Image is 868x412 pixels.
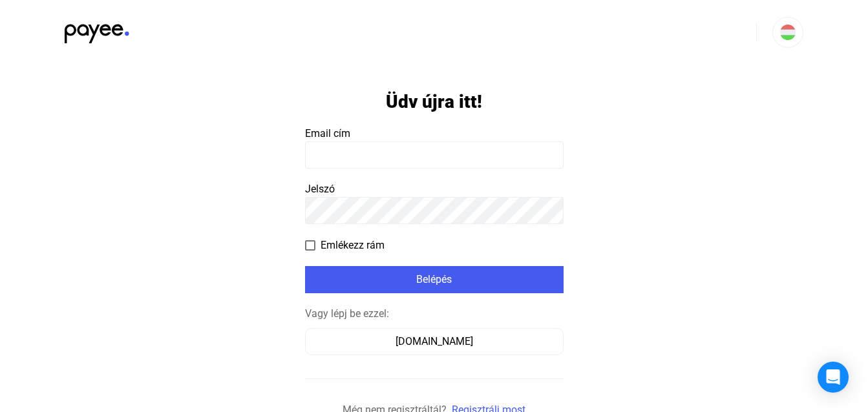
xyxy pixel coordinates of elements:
[305,183,335,195] span: Jelszó
[305,306,564,322] div: Vagy lépj be ezzel:
[386,90,482,113] h1: Üdv újra itt!
[305,127,350,139] span: Email cím
[310,334,559,349] div: [DOMAIN_NAME]
[818,362,849,393] div: Open Intercom Messenger
[780,25,796,40] img: HU
[309,272,560,287] div: Belépés
[772,17,803,48] button: HU
[321,238,385,253] span: Emlékezz rám
[305,335,564,347] a: [DOMAIN_NAME]
[65,17,129,43] img: black-payee-blue-dot.svg
[305,266,564,293] button: Belépés
[305,328,564,355] button: [DOMAIN_NAME]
